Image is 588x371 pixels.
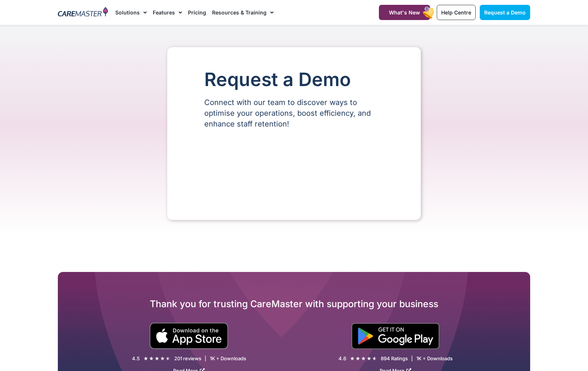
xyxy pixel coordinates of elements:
[379,5,430,20] a: What's New
[155,355,159,362] i: ★
[372,355,377,362] i: ★
[58,7,108,18] img: CareMaster Logo
[166,355,171,362] i: ★
[381,355,453,362] div: 894 Ratings | 1K + Downloads
[143,355,171,362] div: 4.5/5
[149,355,154,362] i: ★
[351,323,439,349] img: "Get is on" Black Google play button.
[204,69,384,90] h1: Request a Demo
[160,355,165,362] i: ★
[480,5,530,20] a: Request a Demo
[389,9,420,16] span: What's New
[361,355,366,362] i: ★
[204,142,384,198] iframe: Form 0
[174,355,246,362] div: 201 reviews | 1K + Downloads
[437,5,476,20] a: Help Centre
[58,298,530,310] h2: Thank you for trusting CareMaster with supporting your business
[338,355,346,362] div: 4.6
[367,355,371,362] i: ★
[350,355,377,362] div: 4.6/5
[356,355,360,362] i: ★
[350,355,355,362] i: ★
[484,9,526,16] span: Request a Demo
[132,355,140,362] div: 4.5
[149,323,228,349] img: small black download on the apple app store button.
[441,9,471,16] span: Help Centre
[204,97,384,129] p: Connect with our team to discover ways to optimise your operations, boost efficiency, and enhance...
[143,355,148,362] i: ★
